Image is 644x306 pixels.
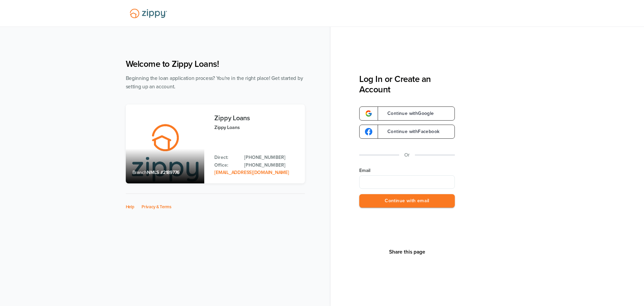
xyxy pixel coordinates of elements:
button: Share This Page [387,249,427,255]
img: google-logo [365,110,372,117]
button: Continue with email [359,194,455,208]
span: Beginning the loan application process? You're in the right place! Get started by setting up an a... [126,75,303,90]
p: Office: [214,162,237,169]
a: Office Phone: 512-975-2947 [244,162,298,169]
h3: Log In or Create an Account [359,74,455,95]
a: Privacy & Terms [142,204,171,210]
img: Lender Logo [126,6,171,21]
a: google-logoContinue withGoogle [359,106,455,121]
span: Branch [132,170,147,175]
h1: Welcome to Zippy Loans! [126,59,305,69]
p: Zippy Loans [214,124,298,131]
a: google-logoContinue withFacebook [359,125,455,139]
h3: Zippy Loans [214,115,298,122]
img: google-logo [365,128,372,135]
a: Direct Phone: 512-975-2947 [244,154,298,161]
p: Or [405,151,410,159]
span: Continue with Facebook [381,129,439,134]
label: Email [359,167,455,174]
a: Help [126,204,135,210]
span: NMLS #2189776 [147,170,179,175]
a: Email Address: zippyguide@zippymh.com [214,170,289,175]
span: Continue with Google [381,111,434,116]
p: Direct: [214,154,237,161]
input: Email Address [359,175,455,189]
